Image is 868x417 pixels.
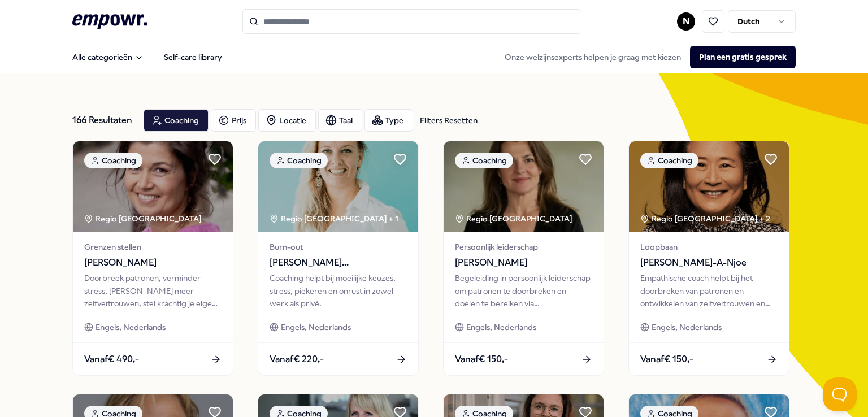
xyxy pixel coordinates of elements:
[84,153,142,168] div: Coaching
[84,241,222,253] span: Grenzen stellen
[318,109,362,132] button: Taal
[281,321,351,333] span: Engels, Nederlands
[420,114,478,127] div: Filters Resetten
[455,352,508,367] span: Vanaf € 150,-
[63,46,231,68] nav: Main
[63,46,153,68] button: Alle categorieën
[270,153,328,168] div: Coaching
[444,141,604,232] img: package image
[72,141,233,376] a: package imageCoachingRegio [GEOGRAPHIC_DATA] Grenzen stellen[PERSON_NAME]Doorbreek patronen, verm...
[652,321,722,333] span: Engels, Nederlands
[270,212,398,225] div: Regio [GEOGRAPHIC_DATA] + 1
[629,141,789,232] img: package image
[144,109,209,132] button: Coaching
[455,241,592,253] span: Persoonlijk leiderschap
[242,9,581,34] input: Search for products, categories or subcategories
[640,272,778,310] div: Empathische coach helpt bij het doorbreken van patronen en ontwikkelen van zelfvertrouwen en inne...
[96,321,166,333] span: Engels, Nederlands
[211,109,256,132] button: Prijs
[640,352,693,367] span: Vanaf € 150,-
[258,141,418,232] img: package image
[270,272,407,310] div: Coaching helpt bij moeilijke keuzes, stress, piekeren en onrust in zowel werk als privé.
[640,255,778,270] span: [PERSON_NAME]-A-Njoe
[496,46,796,68] div: Onze welzijnsexperts helpen je graag met kiezen
[84,255,222,270] span: [PERSON_NAME]
[258,109,316,132] button: Locatie
[443,141,604,376] a: package imageCoachingRegio [GEOGRAPHIC_DATA] Persoonlijk leiderschap[PERSON_NAME]Begeleiding in p...
[84,352,139,367] span: Vanaf € 490,-
[364,109,413,132] button: Type
[84,212,203,225] div: Regio [GEOGRAPHIC_DATA]
[690,46,796,68] button: Plan een gratis gesprek
[455,255,592,270] span: [PERSON_NAME]
[628,141,789,376] a: package imageCoachingRegio [GEOGRAPHIC_DATA] + 2Loopbaan[PERSON_NAME]-A-NjoeEmpathische coach hel...
[455,153,513,168] div: Coaching
[270,352,324,367] span: Vanaf € 220,-
[270,241,407,253] span: Burn-out
[155,46,231,68] a: Self-care library
[455,212,574,225] div: Regio [GEOGRAPHIC_DATA]
[270,255,407,270] span: [PERSON_NAME][GEOGRAPHIC_DATA]
[72,109,134,132] div: 166 Resultaten
[466,321,536,333] span: Engels, Nederlands
[455,272,592,310] div: Begeleiding in persoonlijk leiderschap om patronen te doorbreken en doelen te bereiken via bewust...
[640,241,778,253] span: Loopbaan
[677,12,695,31] button: N
[640,153,698,168] div: Coaching
[640,212,770,225] div: Regio [GEOGRAPHIC_DATA] + 2
[73,141,233,232] img: package image
[823,377,857,411] iframe: Help Scout Beacon - Open
[84,272,222,310] div: Doorbreek patronen, verminder stress, [PERSON_NAME] meer zelfvertrouwen, stel krachtig je eigen g...
[258,141,419,376] a: package imageCoachingRegio [GEOGRAPHIC_DATA] + 1Burn-out[PERSON_NAME][GEOGRAPHIC_DATA]Coaching he...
